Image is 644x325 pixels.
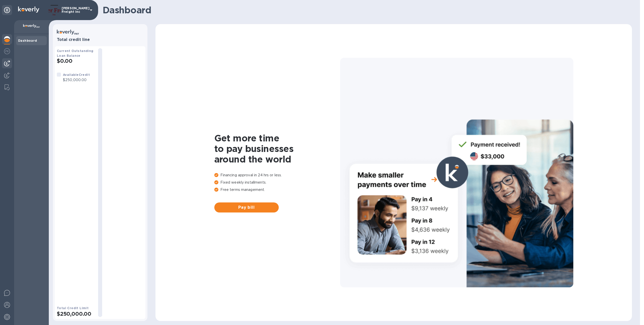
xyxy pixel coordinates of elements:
h1: Get more time to pay businesses around the world [214,133,340,165]
p: Free terms management. [214,187,340,192]
b: Total Credit Limit [57,306,89,310]
img: Logo [18,7,39,13]
h2: $0.00 [57,58,94,64]
button: Pay bill [214,202,279,212]
p: $250,000.00 [63,77,90,83]
b: Dashboard [18,39,37,42]
p: Financing approval in 24 hrs or less. [214,173,340,178]
h2: $250,000.00 [57,311,94,317]
h3: Total credit line [57,37,143,42]
span: Pay bill [218,204,275,210]
p: Fixed weekly installments. [214,180,340,185]
p: [PERSON_NAME] Freight Inc [62,7,87,14]
b: Current Outstanding Loan Balance [57,49,94,58]
b: Available Credit [63,73,90,77]
h1: Dashboard [103,5,629,15]
div: Unpin categories [2,5,12,15]
img: Foreign exchange [4,48,10,54]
